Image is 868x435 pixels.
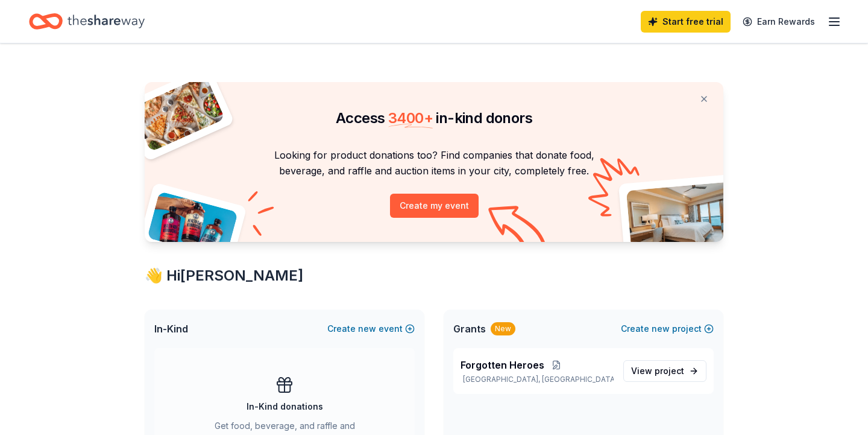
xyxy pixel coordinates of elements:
a: Earn Rewards [735,11,822,33]
span: project [655,366,684,376]
div: New [491,322,515,335]
img: Curvy arrow [488,206,549,251]
span: new [652,322,670,336]
div: 👋 Hi [PERSON_NAME] [145,266,723,285]
p: [GEOGRAPHIC_DATA], [GEOGRAPHIC_DATA] [461,375,614,384]
span: Grants [453,322,486,336]
span: View [631,364,684,378]
div: In-Kind donations [247,399,323,414]
span: Access in-kind donors [336,109,532,127]
img: Pizza [131,75,225,152]
p: Looking for product donations too? Find companies that donate food, beverage, and raffle and auct... [159,147,709,179]
span: 3400 + [388,109,433,127]
button: Create my event [390,194,479,218]
span: new [358,322,376,336]
a: Home [29,7,145,36]
a: View project [623,360,706,382]
span: Forgotten Heroes [461,358,544,372]
button: Createnewproject [621,322,714,336]
span: In-Kind [154,322,188,336]
button: Createnewevent [327,322,415,336]
a: Start free trial [641,11,731,33]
